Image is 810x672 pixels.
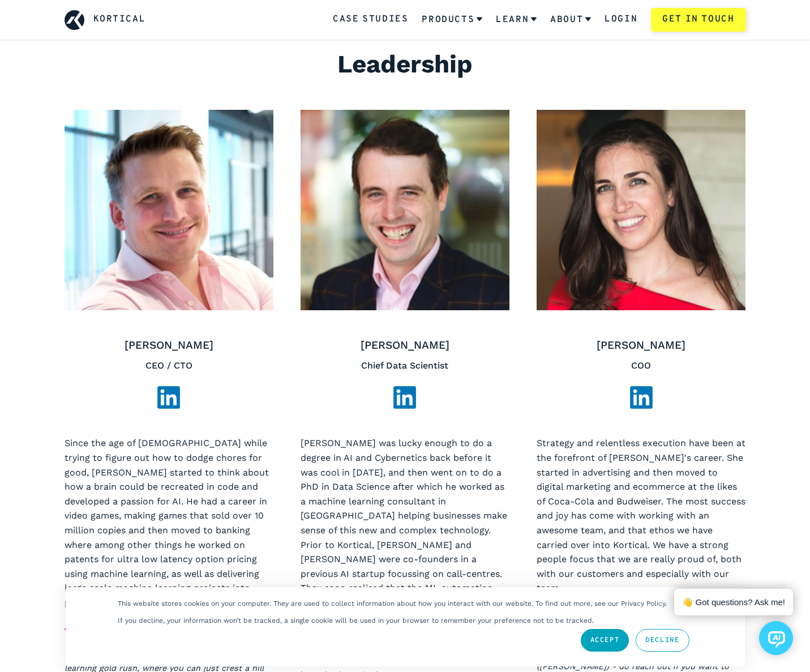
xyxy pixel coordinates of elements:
a: Learn [496,5,537,35]
a: Decline [636,629,689,652]
p: COO [537,358,745,373]
a: About [550,5,591,35]
p: If you decline, your information won’t be tracked, a single cookie will be used in your browser t... [118,617,594,624]
img: LinkedIn [393,386,416,409]
h4: [PERSON_NAME] [65,337,273,354]
h4: [PERSON_NAME] [537,337,745,354]
a: Products [422,5,482,35]
p: Strategy and relentless execution have been at the forefront of [PERSON_NAME]'s career. She start... [537,436,745,596]
h2: Leadership [65,45,746,83]
p: This website stores cookies on your computer. They are used to collect information about how you ... [118,600,667,607]
p: Since the age of [DEMOGRAPHIC_DATA] while trying to figure out how to dodge chores for good, [PER... [65,436,273,610]
a: Case Studies [333,12,408,27]
a: Kortical [93,12,146,27]
h4: [PERSON_NAME] [301,337,509,354]
p: CEO / CTO [65,358,273,373]
img: Andy Gray [65,110,273,310]
p: Chief Data Scientist [301,358,509,373]
a: Get in touch [651,8,745,32]
a: Login [605,12,637,27]
img: LinkedIn [630,386,653,409]
img: Alex Allan [301,110,509,310]
a: Accept [581,629,629,652]
img: Barbara Johnson [537,110,745,310]
img: LinkedIn [157,386,180,409]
